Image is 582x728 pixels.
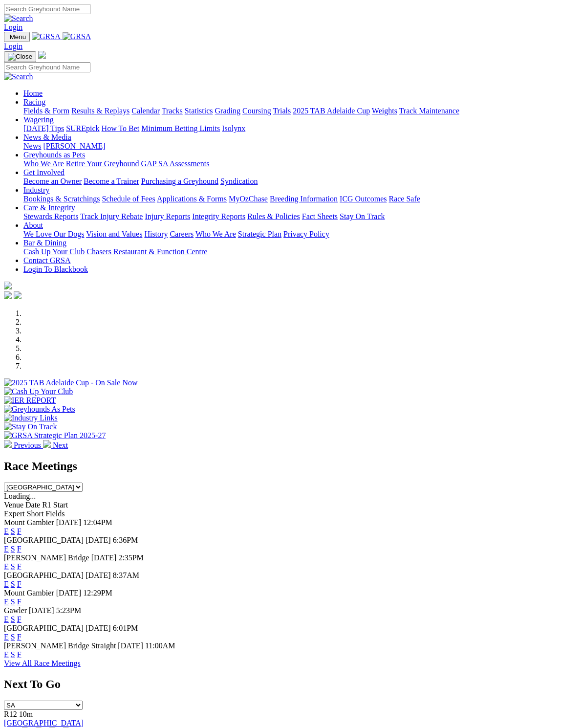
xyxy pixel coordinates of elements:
[23,151,85,159] a: Greyhounds as Pets
[4,536,84,544] span: [GEOGRAPHIC_DATA]
[23,195,578,203] div: Industry
[4,633,9,641] a: E
[23,133,71,141] a: News & Media
[23,177,82,185] a: Become an Owner
[4,51,36,62] button: Toggle navigation
[4,624,84,632] span: [GEOGRAPHIC_DATA]
[145,212,190,221] a: Injury Reports
[102,124,140,132] a: How To Bet
[11,527,15,535] a: S
[4,72,33,81] img: Search
[273,107,291,115] a: Trials
[25,501,40,509] span: Date
[4,387,73,396] img: Cash Up Your Club
[4,589,54,597] span: Mount Gambier
[86,247,207,256] a: Chasers Restaurant & Function Centre
[222,124,245,132] a: Isolynx
[32,32,61,41] img: GRSA
[11,580,15,588] a: S
[4,492,36,500] span: Loading...
[80,212,143,221] a: Track Injury Rebate
[118,641,143,650] span: [DATE]
[43,441,68,449] a: Next
[4,553,89,562] span: [PERSON_NAME] Bridge
[56,606,82,615] span: 5:23PM
[247,212,300,221] a: Rules & Policies
[45,509,65,518] span: Fields
[10,33,26,41] span: Menu
[283,230,329,238] a: Privacy Policy
[14,441,41,449] span: Previous
[4,32,30,42] button: Toggle navigation
[23,195,100,203] a: Bookings & Scratchings
[11,562,15,571] a: S
[23,239,66,247] a: Bar & Dining
[11,545,15,553] a: S
[23,265,88,273] a: Login To Blackbook
[86,536,111,544] span: [DATE]
[399,107,459,115] a: Track Maintenance
[8,53,32,61] img: Close
[388,195,420,203] a: Race Safe
[192,212,245,221] a: Integrity Reports
[23,142,578,151] div: News & Media
[84,177,139,185] a: Become a Trainer
[4,509,25,518] span: Expert
[11,597,15,606] a: S
[4,719,84,727] a: [GEOGRAPHIC_DATA]
[4,659,81,667] a: View All Race Meetings
[23,142,41,150] a: News
[86,624,111,632] span: [DATE]
[4,42,22,50] a: Login
[56,589,82,597] span: [DATE]
[29,606,54,615] span: [DATE]
[4,615,9,623] a: E
[43,142,105,150] a: [PERSON_NAME]
[157,195,227,203] a: Applications & Forms
[372,107,397,115] a: Weights
[23,159,64,168] a: Who We Are
[86,571,111,579] span: [DATE]
[4,291,12,299] img: facebook.svg
[23,89,43,97] a: Home
[42,501,68,509] span: R1 Start
[17,562,22,571] a: F
[141,159,210,168] a: GAP SA Assessments
[185,107,213,115] a: Statistics
[145,641,175,650] span: 11:00AM
[17,545,22,553] a: F
[23,221,43,229] a: About
[118,553,144,562] span: 2:35PM
[91,553,117,562] span: [DATE]
[4,282,12,289] img: logo-grsa-white.png
[23,247,85,256] a: Cash Up Your Club
[56,518,82,527] span: [DATE]
[23,212,578,221] div: Care & Integrity
[11,615,15,623] a: S
[220,177,258,185] a: Syndication
[23,247,578,256] div: Bar & Dining
[17,650,22,659] a: F
[4,606,27,615] span: Gawler
[170,230,194,238] a: Careers
[14,291,22,299] img: twitter.svg
[23,168,65,176] a: Get Involved
[4,545,9,553] a: E
[17,527,22,535] a: F
[43,440,51,448] img: chevron-right-pager-white.svg
[71,107,129,115] a: Results & Replays
[293,107,370,115] a: 2025 TAB Adelaide Cup
[4,62,90,72] input: Search
[23,159,578,168] div: Greyhounds as Pets
[19,710,33,718] span: 10m
[86,230,142,238] a: Vision and Values
[23,256,70,265] a: Contact GRSA
[23,124,578,133] div: Wagering
[23,98,45,106] a: Racing
[4,441,43,449] a: Previous
[38,51,46,59] img: logo-grsa-white.png
[229,195,268,203] a: MyOzChase
[162,107,183,115] a: Tracks
[4,378,138,387] img: 2025 TAB Adelaide Cup - On Sale Now
[4,710,17,718] span: R12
